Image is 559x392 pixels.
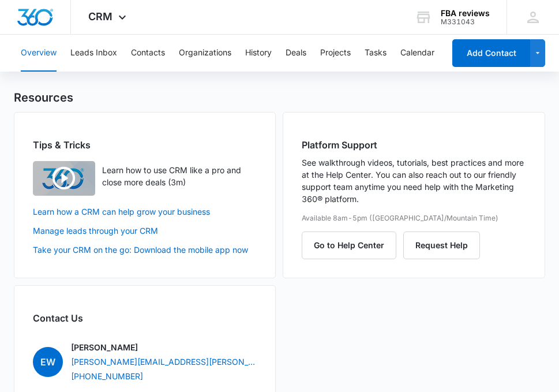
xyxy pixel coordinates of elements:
a: Request Help [403,240,480,250]
button: Request Help [403,232,480,259]
span: CRM [88,10,112,23]
img: Learn how to use CRM like a pro and close more deals (3m) [33,161,95,196]
button: Tasks [365,35,387,72]
a: [PHONE_NUMBER] [71,370,143,382]
button: Projects [320,35,351,72]
div: account name [441,9,490,18]
button: Calendar [400,35,434,72]
div: account id [441,18,490,26]
a: Learn how a CRM can help grow your business [33,206,257,218]
span: EW [33,347,63,377]
button: Add Contact [452,39,530,67]
a: Take your CRM on the go: Download the mobile app now [33,244,257,256]
h2: Resources [14,89,545,106]
h2: Tips & Tricks [33,138,257,152]
h2: Platform Support [302,138,526,152]
button: Go to Help Center [302,232,396,259]
button: History [245,35,272,72]
a: [PERSON_NAME][EMAIL_ADDRESS][PERSON_NAME][DOMAIN_NAME] [71,356,257,368]
a: Go to Help Center [302,240,403,250]
p: Available 8am-5pm ([GEOGRAPHIC_DATA]/Mountain Time) [302,213,526,223]
button: Organizations [179,35,231,72]
button: Overview [21,35,57,72]
button: Deals [286,35,306,72]
p: [PERSON_NAME] [71,341,138,353]
h2: Contact Us [33,311,257,325]
p: See walkthrough videos, tutorials, best practices and more at the Help Center. You can also reach... [302,156,526,205]
p: Learn how to use CRM like a pro and close more deals (3m) [102,164,257,188]
button: Leads Inbox [70,35,117,72]
a: Manage leads through your CRM [33,225,257,237]
button: Contacts [131,35,165,72]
